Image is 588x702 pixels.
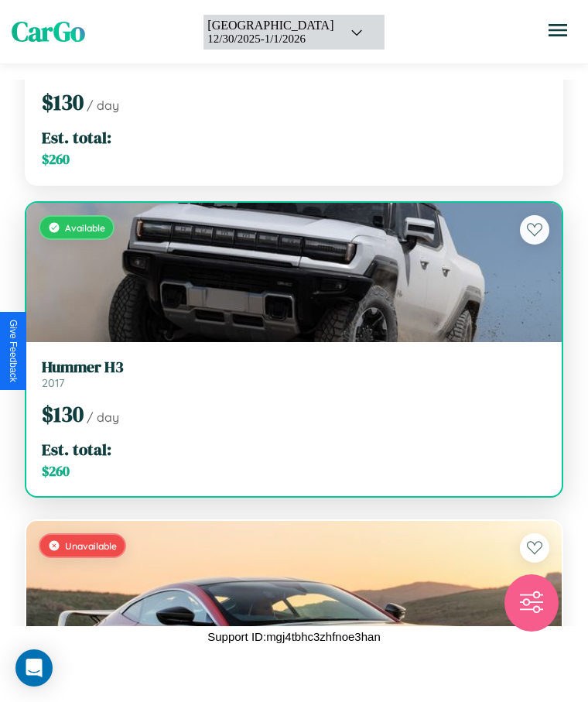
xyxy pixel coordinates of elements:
div: Open Intercom Messenger [15,649,53,687]
span: Unavailable [65,540,117,552]
div: 12 / 30 / 2025 - 1 / 1 / 2026 [207,33,333,46]
div: [GEOGRAPHIC_DATA] [207,19,333,33]
a: Hummer H32017 [42,358,546,390]
span: Available [65,222,105,234]
span: / day [87,409,119,425]
span: $ 260 [42,462,70,481]
p: Support ID: mgj4tbhc3zhfnoe3han [207,626,381,647]
span: CarGo [12,13,85,50]
div: Give Feedback [8,320,19,382]
span: 2017 [42,376,65,390]
h3: Hummer H3 [42,358,546,376]
span: $ 130 [42,87,84,117]
span: $ 130 [42,399,84,429]
span: $ 260 [42,150,70,169]
span: Est. total: [42,126,111,149]
span: / day [87,98,119,113]
span: Est. total: [42,438,111,461]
